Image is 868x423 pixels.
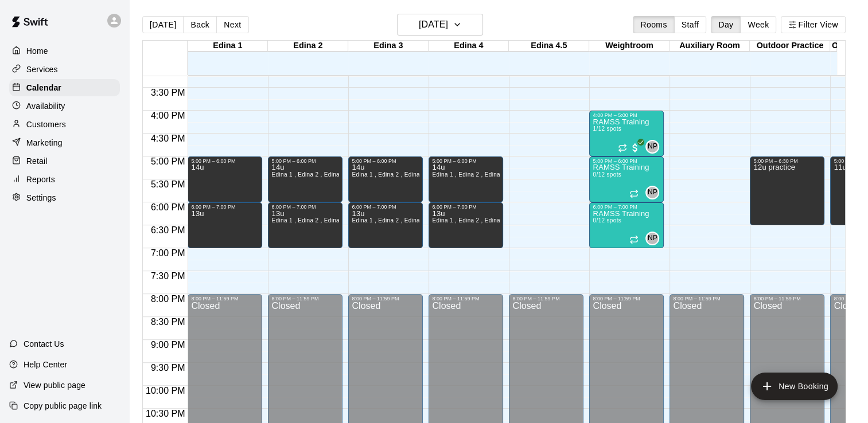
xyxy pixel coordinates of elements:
p: Copy public page link [24,400,102,412]
button: Day [711,16,741,33]
span: 9:00 PM [148,340,188,350]
div: Auxiliary Room [670,41,750,52]
a: Home [9,42,120,60]
div: Nick Pinkelman [645,140,659,154]
p: Services [26,64,58,75]
div: Edina 4.5 [509,41,589,52]
div: 6:00 PM – 7:00 PM: 13u [429,202,503,248]
div: 5:00 PM – 6:30 PM [753,158,821,164]
span: 3:30 PM [148,88,188,97]
a: Settings [9,189,120,206]
span: All customers have paid [629,142,641,154]
a: Calendar [9,79,120,96]
span: NP [648,233,657,244]
span: 10:30 PM [143,409,188,418]
div: Retail [9,152,120,170]
div: Edina 3 [348,41,429,52]
div: 5:00 PM – 6:00 PM [432,158,500,164]
div: Marketing [9,134,120,151]
span: Edina 1 , Edina 2 , Edina 3 , Edina 4 [432,217,531,224]
div: 6:00 PM – 7:00 PM: 13u [348,202,423,248]
div: 6:00 PM – 7:00 PM [432,204,500,210]
p: Home [26,45,48,57]
p: Settings [26,192,56,203]
div: Weightroom [589,41,670,52]
div: 6:00 PM – 7:00 PM: 13u [188,202,262,248]
div: Nick Pinkelman [645,232,659,245]
span: Edina 1 , Edina 2 , Edina 3 , Edina 4 [271,217,371,224]
div: 5:00 PM – 6:00 PM: 14u [268,156,342,202]
div: Nick Pinkelman [645,186,659,199]
div: 6:00 PM – 7:00 PM [271,204,339,210]
div: Services [9,61,120,78]
span: 10:00 PM [143,386,188,395]
span: 6:30 PM [148,225,188,235]
div: 5:00 PM – 6:00 PM [593,158,660,164]
div: 6:00 PM – 7:00 PM [593,204,660,210]
p: Marketing [26,137,63,148]
span: Recurring event [629,235,639,244]
span: Edina 1 , Edina 2 , Edina 3 , Edina 4 [352,217,451,224]
div: 8:00 PM – 11:59 PM [512,296,580,301]
button: [DATE] [397,14,483,36]
p: Customers [26,119,66,130]
span: 5:00 PM [148,156,188,166]
div: 5:00 PM – 6:00 PM: 14u [188,156,262,202]
span: 7:30 PM [148,271,188,281]
div: 8:00 PM – 11:59 PM [352,296,419,301]
span: Edina 1 , Edina 2 , Edina 3 , Edina 4 [352,171,451,178]
p: Reports [26,174,55,185]
div: 5:00 PM – 6:00 PM: RAMSS Training [589,156,664,202]
button: Staff [674,16,707,33]
a: Customers [9,116,120,133]
span: Nick Pinkelman [650,186,659,199]
div: 8:00 PM – 11:59 PM [753,296,821,301]
div: 5:00 PM – 6:00 PM [352,158,419,164]
span: 0/12 spots filled [593,171,621,178]
h6: [DATE] [419,17,448,33]
a: Reports [9,171,120,188]
span: Edina 1 , Edina 2 , Edina 3 , Edina 4 [432,171,531,178]
button: add [751,373,838,400]
span: 1/12 spots filled [593,126,621,132]
div: 5:00 PM – 6:30 PM: 12u practice [750,156,824,225]
button: Back [183,16,217,33]
div: 6:00 PM – 7:00 PM: RAMSS Training [589,202,664,248]
span: Nick Pinkelman [650,232,659,245]
span: 9:30 PM [148,363,188,373]
button: Filter View [781,16,845,33]
div: 8:00 PM – 11:59 PM [593,296,660,301]
p: View public page [24,379,85,391]
div: 4:00 PM – 5:00 PM: RAMSS Training [589,111,664,156]
span: 8:00 PM [148,294,188,304]
div: 8:00 PM – 11:59 PM [271,296,339,301]
span: 5:30 PM [148,179,188,189]
button: [DATE] [142,16,184,33]
span: 4:30 PM [148,134,188,143]
div: 5:00 PM – 6:00 PM: 14u [429,156,503,202]
div: Edina 4 [429,41,509,52]
p: Retail [26,155,48,167]
span: 0/12 spots filled [593,217,621,224]
p: Calendar [26,82,61,93]
div: 6:00 PM – 7:00 PM [191,204,259,210]
div: Availability [9,97,120,115]
p: Contact Us [24,338,64,350]
p: Availability [26,100,65,112]
div: 4:00 PM – 5:00 PM [593,112,660,118]
div: 8:00 PM – 11:59 PM [432,296,500,301]
span: NP [648,187,657,198]
span: 6:00 PM [148,202,188,212]
div: 5:00 PM – 6:00 PM [191,158,259,164]
div: 6:00 PM – 7:00 PM [352,204,419,210]
span: Recurring event [618,143,627,152]
div: Edina 2 [268,41,348,52]
p: Help Center [24,359,67,370]
span: NP [648,141,657,152]
button: Week [740,16,776,33]
span: 7:00 PM [148,248,188,258]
